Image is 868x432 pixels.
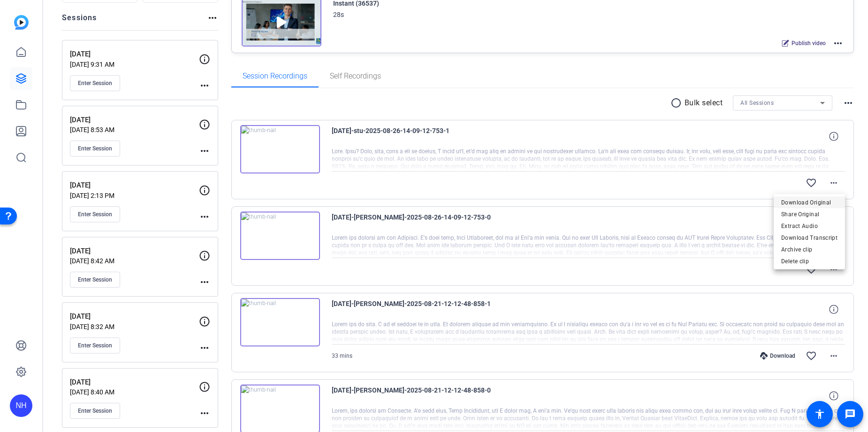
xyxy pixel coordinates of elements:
[781,255,838,267] span: Delete clip
[781,232,838,243] span: Download Transcript
[781,220,838,231] span: Extract Audio
[781,196,838,208] span: Download Original
[781,208,838,220] span: Share Original
[781,243,838,255] span: Archive clip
